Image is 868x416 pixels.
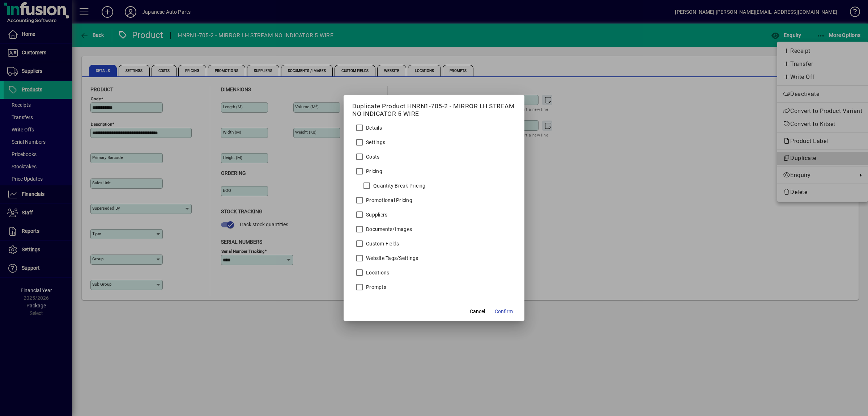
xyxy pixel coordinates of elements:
[365,269,389,276] label: Locations
[365,197,412,204] label: Promotional Pricing
[365,240,399,247] label: Custom Fields
[492,305,516,318] button: Confirm
[365,211,387,218] label: Suppliers
[365,139,385,146] label: Settings
[365,255,418,262] label: Website Tags/Settings
[365,226,412,233] label: Documents/Images
[365,283,386,291] label: Prompts
[365,153,379,160] label: Costs
[470,308,485,315] span: Cancel
[372,182,426,189] label: Quantity Break Pricing
[365,124,382,131] label: Details
[352,102,516,118] h5: Duplicate Product HNRN1-705-2 - MIRROR LH STREAM NO INDICATOR 5 WIRE
[466,305,489,318] button: Cancel
[365,168,382,175] label: Pricing
[495,308,513,315] span: Confirm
